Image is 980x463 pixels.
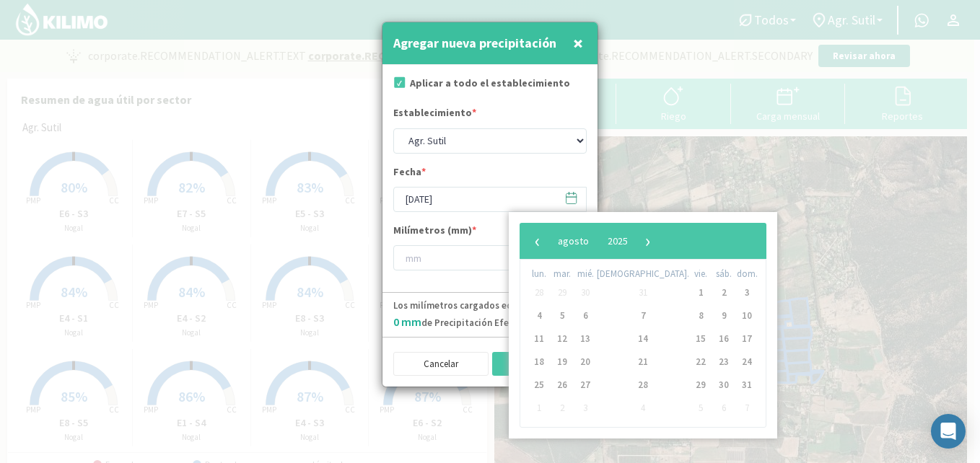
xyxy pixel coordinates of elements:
span: 31 [735,374,758,397]
span: 29 [689,374,712,397]
span: 3 [574,397,597,420]
span: 15 [689,327,712,350]
span: 23 [712,350,735,374]
button: › [637,230,659,252]
th: weekday [528,267,551,281]
span: 4 [528,304,551,327]
span: 28 [631,374,655,397]
span: 24 [735,350,758,374]
span: 3 [735,281,758,304]
button: agosto [548,230,598,252]
span: 18 [528,350,551,374]
th: weekday [597,267,689,281]
span: 1 [528,397,551,420]
th: weekday [712,267,735,281]
span: 2025 [608,234,628,247]
span: 16 [712,327,735,350]
span: 6 [574,304,597,327]
span: agosto [558,234,589,247]
div: Open Intercom Messenger [931,414,966,449]
span: 14 [631,327,655,350]
span: 8 [689,304,712,327]
span: 10 [735,304,758,327]
button: ‹ [527,230,548,252]
th: weekday [735,267,758,281]
button: Close [569,29,587,58]
span: 11 [528,327,551,350]
span: 29 [551,281,574,304]
span: 5 [551,304,574,327]
span: 12 [551,327,574,350]
th: weekday [551,267,574,281]
span: 5 [689,397,712,420]
span: 7 [735,397,758,420]
span: 2 [712,281,735,304]
bs-datepicker-container: calendar [379,212,647,438]
button: 2025 [598,230,637,252]
span: 28 [528,281,551,304]
span: 1 [689,281,712,304]
span: 20 [574,350,597,374]
span: 2 [551,397,574,420]
span: 13 [574,327,597,350]
span: 30 [574,281,597,304]
span: 17 [735,327,758,350]
th: weekday [689,267,712,281]
th: weekday [574,267,597,281]
span: 31 [631,281,655,304]
span: 19 [551,350,574,374]
label: Establecimiento [393,105,476,124]
bs-datepicker-navigation-view: ​ ​ ​ [527,231,659,244]
span: 6 [712,397,735,420]
h4: Agregar nueva precipitación [393,33,556,53]
label: Fecha [393,164,426,183]
label: Aplicar a todo el establecimiento [410,76,570,91]
span: 4 [631,397,655,420]
span: × [573,31,583,55]
span: 9 [712,304,735,327]
span: 26 [551,374,574,397]
span: 30 [712,374,735,397]
span: 25 [528,374,551,397]
span: 22 [689,350,712,374]
span: 21 [631,350,655,374]
span: 7 [631,304,655,327]
span: 27 [574,374,597,397]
